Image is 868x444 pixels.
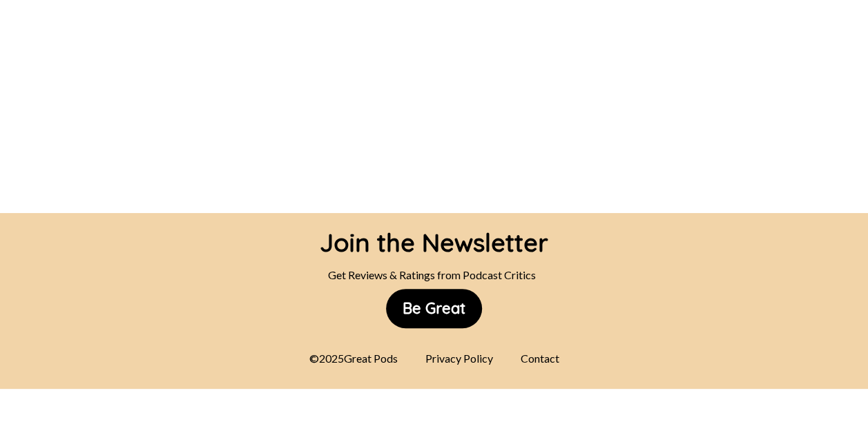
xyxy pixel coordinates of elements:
[386,289,482,328] button: Be Great
[301,345,406,372] div: © 2025 Great Pods
[512,345,568,372] div: Contact
[320,261,548,289] div: Get Reviews & Ratings from Podcast Critics
[320,213,548,261] div: Join the Newsletter
[417,345,501,372] div: Privacy Policy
